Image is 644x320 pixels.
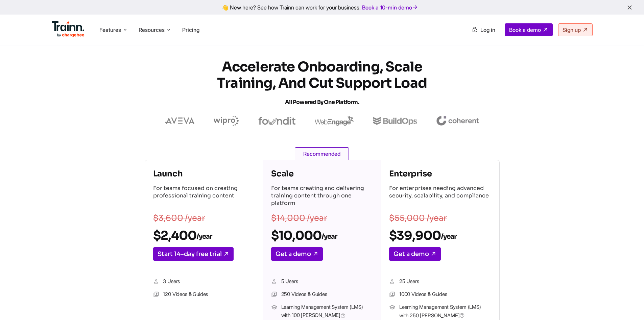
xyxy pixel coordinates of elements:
[389,168,491,179] h4: Enterprise
[389,277,491,286] li: 25 Users
[505,23,553,36] a: Book a demo
[165,118,195,124] img: aveva logo
[153,168,255,179] h4: Launch
[153,290,255,299] li: 120 Videos & Guides
[468,24,499,36] a: Log in
[182,26,199,33] a: Pricing
[389,185,491,208] p: For enterprises needing advanced security, scalability, and compliance
[214,116,239,126] img: wipro logo
[389,247,441,261] a: Get a demo
[153,185,255,208] p: For teams focused on creating professional training content
[558,23,593,36] a: Sign up
[271,213,327,223] s: $14,000 /year
[4,4,640,10] div: 👋 New here? See how Trainn can work for your business.
[361,3,420,12] a: Book a 10-min demo
[389,290,491,299] li: 1000 Videos & Guides
[196,232,212,241] sub: /year
[436,116,479,126] img: coherent logo
[480,26,495,33] span: Log in
[52,21,85,38] img: Trainn Logo
[271,247,323,261] a: Get a demo
[271,228,373,243] h2: $10,000
[563,26,581,33] span: Sign up
[258,117,296,125] img: foundit logo
[271,277,373,286] li: 5 Users
[153,213,205,223] s: $3,600 /year
[389,228,491,243] h2: $39,900
[271,290,373,299] li: 250 Videos & Guides
[399,303,491,320] span: Learning Management System (LMS) with 250 [PERSON_NAME]
[321,232,337,241] sub: /year
[153,247,234,261] a: Start 14-day free trial
[200,59,444,110] h1: Accelerate Onboarding, Scale Training, and Cut Support Load
[153,277,255,286] li: 3 Users
[139,26,165,34] span: Resources
[441,232,456,241] sub: /year
[373,117,417,125] img: buildops logo
[509,26,541,33] span: Book a demo
[99,26,121,34] span: Features
[271,168,373,179] h4: Scale
[315,116,354,126] img: webengage logo
[389,213,447,223] s: $55,000 /year
[153,228,255,243] h2: $2,400
[295,147,349,160] span: Recommended
[610,287,644,320] iframe: Chat Widget
[271,185,373,208] p: For teams creating and delivering training content through one platform
[285,99,359,106] span: All Powered by One Platform.
[281,303,373,320] span: Learning Management System (LMS) with 100 [PERSON_NAME]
